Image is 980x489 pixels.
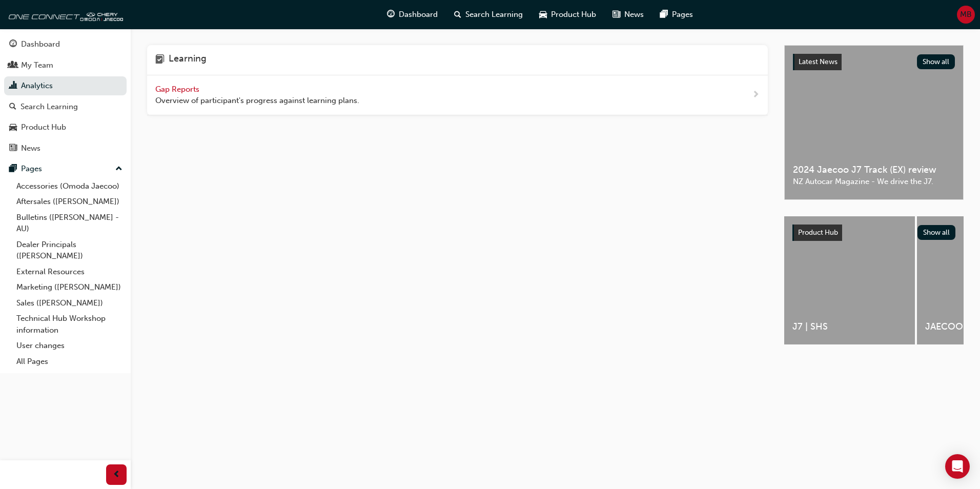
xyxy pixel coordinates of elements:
a: Marketing ([PERSON_NAME]) [12,279,127,295]
h4: Learning [169,53,207,67]
span: NZ Autocar Magazine - We drive the J7. [793,176,955,188]
span: up-icon [115,162,122,176]
span: Search Learning [465,9,523,21]
span: 2024 Jaecoo J7 Track (EX) review [793,164,955,176]
span: pages-icon [9,165,17,174]
a: Sales ([PERSON_NAME]) [12,295,127,311]
span: search-icon [454,8,461,21]
span: learning-icon [155,53,165,67]
span: guage-icon [9,40,17,49]
span: car-icon [9,123,17,132]
span: news-icon [9,144,17,153]
div: Product Hub [21,121,66,133]
span: Dashboard [399,9,438,21]
span: people-icon [9,61,17,70]
div: News [21,142,40,154]
div: Open Intercom Messenger [945,454,970,479]
img: oneconnect [5,4,123,25]
span: guage-icon [387,8,395,21]
a: Product Hub [4,118,127,137]
span: search-icon [9,103,16,112]
button: Show all [917,225,956,240]
a: guage-iconDashboard [379,4,446,25]
div: My Team [21,59,53,71]
a: Latest NewsShow all2024 Jaecoo J7 Track (EX) reviewNZ Autocar Magazine - We drive the J7. [784,45,964,200]
a: Technical Hub Workshop information [12,311,127,338]
span: Latest News [799,57,838,66]
span: prev-icon [113,468,120,481]
div: Dashboard [21,38,60,50]
a: Aftersales ([PERSON_NAME]) [12,194,127,210]
a: External Resources [12,264,127,280]
span: MB [960,9,972,21]
span: News [624,9,644,21]
a: Bulletins ([PERSON_NAME] - AU) [12,210,127,237]
a: J7 | SHS [784,216,915,344]
a: Latest NewsShow all [793,54,955,70]
a: News [4,139,127,158]
span: Product Hub [551,9,596,21]
div: Search Learning [21,101,78,113]
button: Show all [917,54,955,69]
a: Analytics [4,76,127,95]
a: pages-iconPages [652,4,701,25]
button: MB [957,6,975,24]
a: car-iconProduct Hub [531,4,604,25]
a: Dashboard [4,35,127,54]
span: J7 | SHS [792,321,907,333]
span: Product Hub [798,228,838,237]
span: car-icon [539,8,547,21]
span: pages-icon [660,8,668,21]
a: search-iconSearch Learning [446,4,531,25]
a: All Pages [12,354,127,370]
span: next-icon [752,89,760,101]
span: news-icon [612,8,620,21]
div: Pages [21,163,42,175]
button: DashboardMy TeamAnalyticsSearch LearningProduct HubNews [4,33,127,159]
a: Accessories (Omoda Jaecoo) [12,178,127,194]
a: Gap Reports Overview of participant's progress against learning plans.next-icon [147,75,768,115]
button: Pages [4,159,127,178]
span: Overview of participant's progress against learning plans. [155,95,359,107]
a: news-iconNews [604,4,652,25]
span: Pages [672,9,693,21]
a: Search Learning [4,97,127,116]
a: User changes [12,338,127,354]
span: chart-icon [9,81,17,91]
span: Gap Reports [155,85,201,94]
a: Product HubShow all [792,225,955,241]
a: Dealer Principals ([PERSON_NAME]) [12,237,127,264]
a: My Team [4,56,127,75]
